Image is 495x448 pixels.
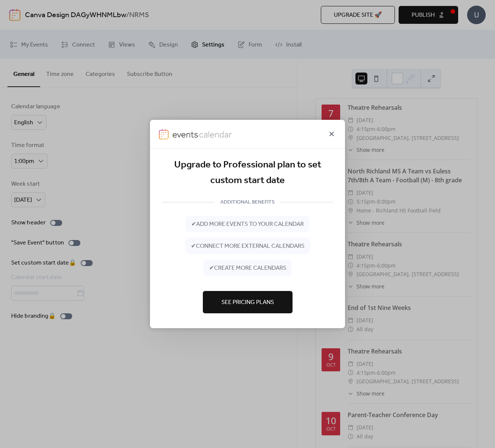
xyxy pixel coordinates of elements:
[172,129,233,140] img: logo-type
[191,220,304,229] span: ✔ add more events to your calendar
[203,291,293,313] button: See Pricing Plans
[162,157,333,188] div: Upgrade to Professional plan to set custom start date
[159,129,169,140] img: logo-icon
[214,198,281,207] span: ADDITIONAL BENEFITS
[209,264,286,273] span: ✔ create more calendars
[221,298,274,307] span: See Pricing Plans
[191,242,304,251] span: ✔ connect more external calendars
